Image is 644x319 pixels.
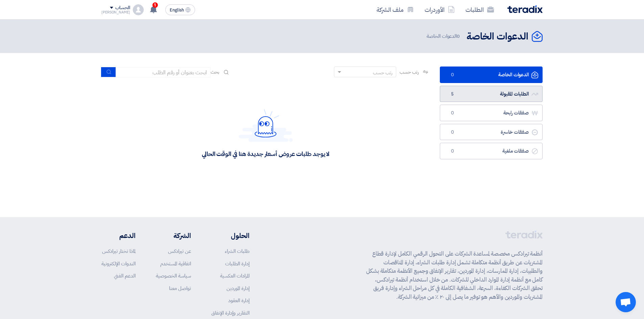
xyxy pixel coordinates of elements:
div: رتب حسب [373,69,392,76]
a: صفقات رابحة0 [440,105,543,121]
a: الطلبات المقبولة5 [440,86,543,102]
span: English [170,8,184,12]
a: عن تيرادكس [168,247,191,255]
a: اتفاقية المستخدم [160,260,191,267]
span: 0 [448,72,456,78]
img: profile_test.png [133,4,144,15]
span: 0 [448,110,456,116]
a: ملف الشركة [371,2,419,18]
a: إدارة العقود [228,297,249,304]
a: صفقات ملغية0 [440,143,543,159]
span: 0 [448,129,456,136]
span: 0 [448,148,456,155]
p: أنظمة تيرادكس مخصصة لمساعدة الشركات على التحول الرقمي الكامل لإدارة قطاع المشتريات عن طريق أنظمة ... [366,249,543,301]
a: سياسة الخصوصية [156,272,191,280]
a: إدارة الطلبات [225,260,249,267]
div: الحساب [115,5,130,11]
span: 1 [152,2,158,8]
a: الطلبات [460,2,499,18]
a: صفقات خاسرة0 [440,124,543,140]
h2: الدعوات الخاصة [467,30,528,43]
a: الدعوات الخاصة0 [440,67,543,83]
a: إدارة الموردين [226,285,249,292]
a: تواصل معنا [169,285,191,292]
li: الشركة [156,231,191,241]
div: [PERSON_NAME] [101,10,130,14]
input: ابحث بعنوان أو رقم الطلب [116,67,211,77]
img: Hello [239,109,293,142]
span: بحث [211,69,219,76]
span: الدعوات الخاصة [427,32,461,40]
a: لماذا تختار تيرادكس [102,247,136,255]
button: English [165,4,195,15]
span: 0 [457,32,460,40]
a: التقارير وإدارة الإنفاق [211,309,249,317]
a: الدعم الفني [114,272,136,280]
li: الدعم [101,231,136,241]
img: Teradix logo [507,5,543,13]
a: الندوات الإلكترونية [101,260,136,267]
li: الحلول [211,231,249,241]
a: طلبات الشراء [225,247,249,255]
div: لا يوجد طلبات عروض أسعار جديدة هنا في الوقت الحالي [202,150,329,158]
a: المزادات العكسية [220,272,249,280]
span: 5 [448,91,456,98]
span: رتب حسب [400,69,419,76]
a: الأوردرات [419,2,460,18]
a: دردشة مفتوحة [616,292,636,312]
